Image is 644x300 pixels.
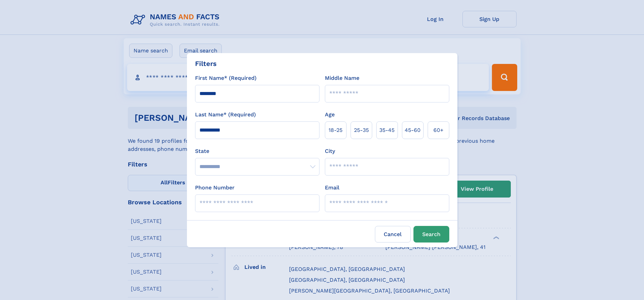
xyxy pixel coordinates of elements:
label: Age [325,111,335,119]
label: Phone Number [195,184,235,192]
label: Email [325,184,339,192]
label: First Name* (Required) [195,74,257,82]
label: Cancel [375,226,411,243]
label: Last Name* (Required) [195,111,256,119]
span: 45‑60 [405,126,421,134]
label: State [195,147,319,155]
label: Middle Name [325,74,359,82]
span: 35‑45 [379,126,395,134]
div: Filters [195,59,217,69]
span: 60+ [433,126,444,134]
button: Search [413,226,449,243]
label: City [325,147,335,155]
span: 25‑35 [354,126,369,134]
span: 18‑25 [329,126,342,134]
